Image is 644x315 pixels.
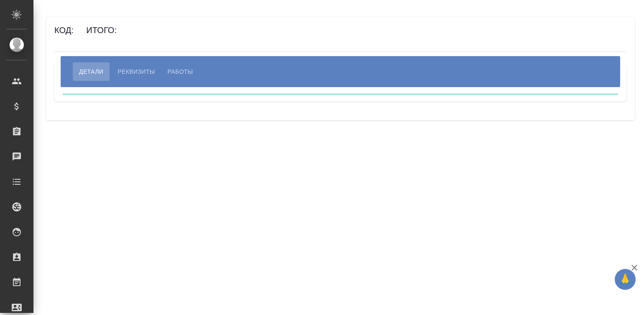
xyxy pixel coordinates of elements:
span: Реквизиты [118,67,155,77]
span: Детали [79,67,103,77]
span: 🙏 [618,271,632,288]
span: Работы [168,67,193,77]
h6: Итого: [86,26,121,35]
h6: Код: [54,26,78,35]
button: 🙏 [615,269,636,290]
